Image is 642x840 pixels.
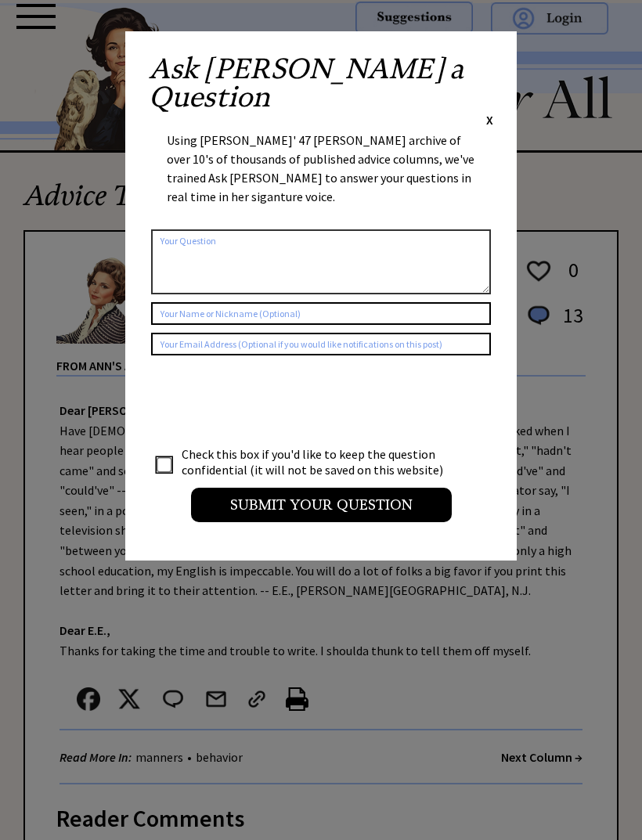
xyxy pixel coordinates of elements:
[149,55,493,111] h2: Ask [PERSON_NAME] a Question
[181,445,458,478] td: Check this box if you'd like to keep the question confidential (it will not be saved on this webs...
[486,112,493,128] span: X
[151,302,491,325] input: Your Name or Nickname (Optional)
[151,333,491,355] input: Your Email Address (Optional if you would like notifications on this post)
[167,131,475,222] div: Using [PERSON_NAME]' 47 [PERSON_NAME] archive of over 10's of thousands of published advice colum...
[191,488,452,522] input: Submit your Question
[151,371,389,432] iframe: reCAPTCHA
